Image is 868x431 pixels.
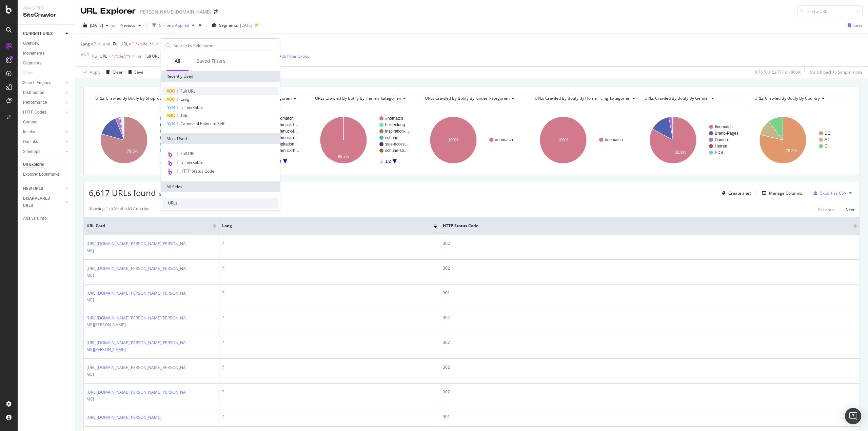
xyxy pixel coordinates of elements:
span: Full URL [180,88,195,94]
div: Next [846,207,854,213]
button: Export as CSV [811,188,846,198]
div: Add Filter Group [279,53,310,59]
div: Explorer Bookmarks [23,171,60,178]
div: Performance [23,99,47,106]
text: 100% [448,138,458,142]
text: 78.8% [786,149,797,153]
span: URL Card [86,223,211,229]
div: NEW URLS [23,185,43,192]
span: ^.*/de/.*$ [112,52,131,61]
text: #nomatch [715,124,733,129]
div: Switch back to Simple mode [810,69,863,75]
div: Previous [818,207,834,213]
div: Analytics [23,5,70,11]
div: Recently Used [161,71,280,82]
a: [URL][DOMAIN_NAME][PERSON_NAME][PERSON_NAME] [86,389,187,403]
text: schmuck-f… [276,122,298,127]
text: Herren [715,144,727,149]
h4: URLs Crawled By Botify By shop_overall [94,93,189,104]
span: Previous [117,22,136,28]
div: Clear [113,69,123,75]
span: Full URL [144,53,159,59]
div: Apply [90,69,100,75]
span: Is Indexable [180,159,203,165]
div: Analysis Info [23,215,47,222]
div: HTTP Codes [23,109,46,116]
div: Most Used [161,133,280,144]
a: [URL][DOMAIN_NAME][PERSON_NAME] [86,414,161,421]
svg: A chart. [309,111,414,170]
div: CURRENT URLS [23,30,53,37]
div: ? [222,265,437,271]
button: 5 Filters Applied [150,20,197,31]
div: Url Explorer [23,161,44,168]
a: Sitemaps [23,148,63,155]
span: URLs Crawled By Botify By gender [645,95,709,101]
div: Showing 1 to 50 of 6,617 entries [89,205,149,214]
div: Sitemaps [23,148,40,155]
div: [PERSON_NAME][DOMAIN_NAME] [138,8,211,15]
a: HTTP Codes [23,109,63,116]
span: URLs Crawled By Botify By kinder_kategorien [425,95,510,101]
div: Outlinks [23,138,38,145]
div: ? [222,414,437,420]
div: 302 [443,339,857,346]
h4: URLs Crawled By Botify By gender [643,93,738,104]
a: CURRENT URLS [23,30,63,37]
div: ? [222,240,437,247]
span: = [160,53,163,59]
a: Inlinks [23,129,63,136]
button: Manage Columns [759,189,802,197]
a: Distribution [23,89,63,96]
text: #nomatch [605,137,623,142]
button: or [138,53,142,59]
svg: A chart. [89,111,195,170]
text: inspiration-… [385,129,409,134]
div: Segments [23,60,41,67]
a: [URL][DOMAIN_NAME][PERSON_NAME][PERSON_NAME][PERSON_NAME] [86,315,187,328]
text: schmuck-h… [276,148,299,153]
text: DE [825,131,830,136]
div: ? [222,339,437,346]
button: Apply [81,67,100,78]
a: Performance [23,99,63,106]
span: Full URL [92,53,107,59]
button: and [103,41,110,47]
button: Add Filter [160,40,187,48]
input: Find a URL [797,5,863,17]
div: A chart. [638,111,744,170]
a: Content [23,119,70,126]
span: Segments [219,22,238,28]
text: 99.7% [338,154,349,159]
div: Saved Filters [197,58,225,64]
text: #nomatch [495,137,513,142]
button: AND [81,52,90,58]
div: arrow-right-arrow-left [214,9,218,14]
text: schuhe-sti… [385,148,408,153]
text: Brand-Pages [715,131,738,136]
button: Previous [818,205,834,214]
button: Add Filter Group [270,52,310,60]
span: Lang [180,96,190,102]
span: Full URL [180,151,195,156]
text: inspiration [276,142,294,146]
div: 302 [443,315,857,321]
div: Export as CSV [820,190,846,196]
text: #nomatch [385,116,403,121]
svg: A chart. [528,111,634,170]
text: schmuck-l… [276,129,298,134]
button: Switch back to Simple mode [807,67,863,78]
div: Distribution [23,89,44,96]
div: All fields [161,181,280,192]
div: 302 [443,364,857,370]
text: sale-acces… [385,142,409,146]
div: Open Intercom Messenger [845,408,861,424]
text: 1/2 [385,159,391,164]
span: = [108,53,111,59]
a: Url Explorer [23,161,70,168]
div: and [103,41,110,47]
text: schuhe [385,135,398,140]
span: = [91,41,93,47]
